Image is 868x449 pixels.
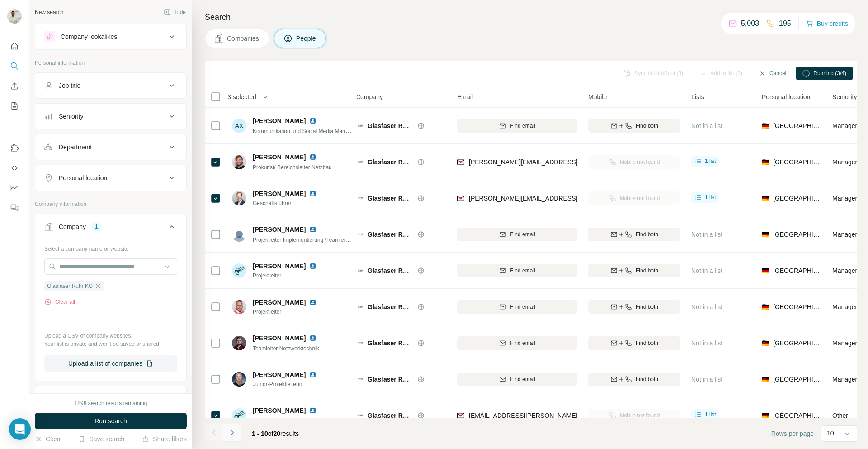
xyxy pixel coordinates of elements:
[368,339,413,348] span: Glasfaser Ruhr KG
[773,339,821,348] span: [GEOGRAPHIC_DATA]
[44,332,177,340] p: Upload a CSV of company websites.
[588,336,680,350] button: Find both
[762,194,769,203] span: 🇩🇪
[253,298,306,307] span: [PERSON_NAME]
[457,228,577,241] button: Find email
[636,230,658,239] span: Find both
[253,199,327,207] span: Geschäftsführer
[762,375,769,384] span: 🇩🇪
[232,408,246,423] img: Avatar
[309,226,316,233] img: LinkedIn logo
[832,158,857,166] span: Manager
[636,375,658,383] span: Find both
[457,119,577,133] button: Find email
[773,121,821,130] span: [GEOGRAPHIC_DATA]
[232,227,246,242] img: Avatar
[773,230,821,239] span: [GEOGRAPHIC_DATA]
[35,388,186,410] button: Industry
[832,303,857,310] span: Manager
[7,180,22,196] button: Dashboard
[588,300,680,314] button: Find both
[7,78,22,94] button: Enrich CSV
[705,193,716,201] span: 1 list
[253,406,306,415] span: [PERSON_NAME]
[368,158,413,167] span: Glasfaser Ruhr KG
[253,127,360,134] span: Kommunikation und Social Media Managerin
[356,267,363,274] img: Logo of Glasfaser Ruhr KG
[832,376,857,383] span: Manager
[691,339,722,347] span: Not in a list
[636,339,658,347] span: Find both
[7,58,22,74] button: Search
[368,121,413,130] span: Glasfaser Ruhr KG
[253,164,332,171] span: Prokurist/ Bereichsleiter Netzbau
[356,231,363,238] img: Logo of Glasfaser Ruhr KG
[457,264,577,277] button: Find email
[368,230,413,239] span: Glasfaser Ruhr KG
[469,412,628,419] span: [EMAIL_ADDRESS][PERSON_NAME][DOMAIN_NAME]
[457,194,464,203] img: provider findymail logo
[253,418,345,424] span: Kaufmännische Mitarbeiterin Finanzen
[368,194,413,203] span: Glasfaser Ruhr KG
[94,416,127,425] span: Run search
[368,266,413,275] span: Glasfaser Ruhr KG
[253,116,306,125] span: [PERSON_NAME]
[762,92,810,101] span: Personal location
[7,9,22,24] img: Avatar
[691,122,722,129] span: Not in a list
[253,262,306,271] span: [PERSON_NAME]
[309,153,316,161] img: LinkedIn logo
[253,334,306,343] span: [PERSON_NAME]
[691,303,722,310] span: Not in a list
[309,334,316,342] img: LinkedIn logo
[232,119,246,133] div: AX
[35,435,61,444] button: Clear
[771,429,814,438] span: Rows per page
[232,155,246,169] img: Avatar
[779,18,791,29] p: 195
[762,266,769,275] span: 🇩🇪
[773,194,821,203] span: [GEOGRAPHIC_DATA]
[91,223,102,231] div: 1
[268,430,274,437] span: of
[356,339,363,347] img: Logo of Glasfaser Ruhr KG
[588,264,680,277] button: Find both
[832,412,848,419] span: Other
[691,92,704,101] span: Lists
[762,302,769,311] span: 🇩🇪
[469,158,628,166] span: [PERSON_NAME][EMAIL_ADDRESS][DOMAIN_NAME]
[44,241,177,253] div: Select a company name or website
[309,190,316,197] img: LinkedIn logo
[59,173,107,182] div: Personal location
[636,122,658,130] span: Find both
[7,160,22,176] button: Use Surfe API
[59,143,92,152] div: Department
[309,371,316,378] img: LinkedIn logo
[832,339,857,347] span: Manager
[142,435,187,444] button: Share filters
[832,267,857,274] span: Manager
[832,231,857,238] span: Manager
[252,430,299,437] span: results
[35,8,63,16] div: New search
[157,5,192,19] button: Hide
[356,92,383,101] span: Company
[368,411,413,420] span: Glasfaser Ruhr KG
[636,303,658,311] span: Find both
[691,231,722,238] span: Not in a list
[309,299,316,306] img: LinkedIn logo
[806,17,848,30] button: Buy credits
[356,158,363,166] img: Logo of Glasfaser Ruhr KG
[510,303,535,311] span: Find email
[227,92,256,101] span: 3 selected
[762,230,769,239] span: 🇩🇪
[35,136,186,158] button: Department
[61,32,117,41] div: Company lookalikes
[47,282,93,290] span: Glasfaser Ruhr KG
[232,191,246,205] img: Avatar
[457,373,577,386] button: Find email
[35,59,187,67] p: Personal information
[59,112,83,121] div: Seniority
[7,140,22,156] button: Use Surfe on LinkedIn
[762,158,769,167] span: 🇩🇪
